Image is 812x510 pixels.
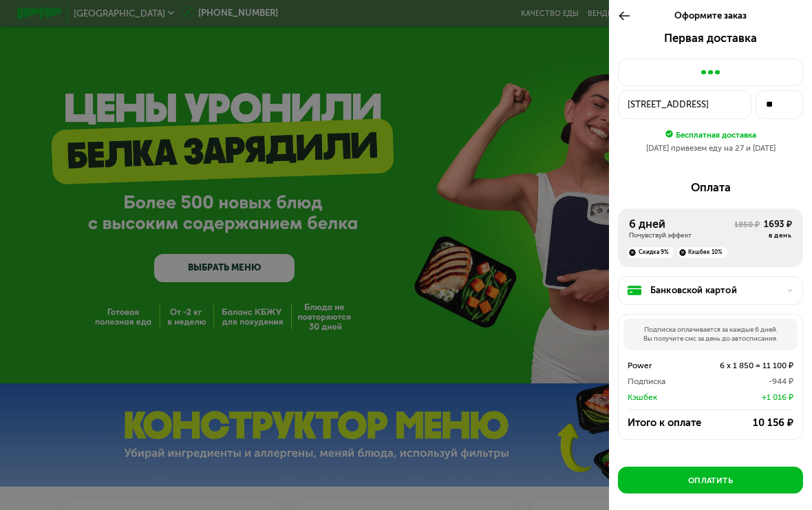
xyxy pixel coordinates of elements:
div: Бесплатная доставка [676,128,756,140]
div: Итого к оплате [628,416,718,430]
div: 6 x 1 850 = 11 100 ₽ [694,359,793,373]
span: Оформите заказ [674,10,747,21]
div: [DATE] привезем еду на 27 и [DATE] [618,142,803,153]
div: 6 дней [629,217,734,231]
div: 1693 ₽ [764,217,791,231]
div: Оплата [618,181,803,195]
div: Кэшбек [628,391,694,405]
div: Подписка оплачивается за каждые 6 дней. Вы получите смс за день до автосписания. [623,319,798,350]
div: Почувствуй эффект [629,231,734,240]
div: Power [628,359,694,373]
div: [STREET_ADDRESS] [628,98,741,111]
div: Кэшбек 10% [677,247,727,258]
div: Подписка [628,375,694,389]
div: Оплатить [688,475,734,486]
div: 10 156 ₽ [719,416,793,430]
div: +1 016 ₽ [694,391,793,405]
div: Скидка 9% [627,247,674,258]
div: -944 ₽ [694,375,793,389]
button: [STREET_ADDRESS] [618,90,751,118]
div: Первая доставка [618,32,803,45]
div: 1850 ₽ [734,219,759,240]
div: Банковской картой [650,284,780,297]
button: Оплатить [618,467,803,493]
div: в день [764,231,791,240]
